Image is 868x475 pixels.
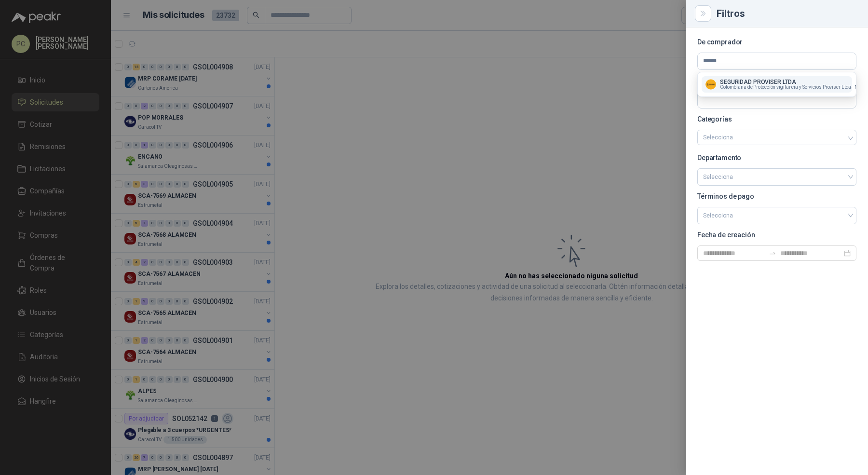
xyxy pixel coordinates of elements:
[702,76,852,93] button: Company LogoSEGURIDAD PROVISER LTDAColombiana de Protección vigilancia y Servicios Proviser Ltda-...
[769,249,776,257] span: swap-right
[720,85,853,90] span: Colombiana de Protección vigilancia y Servicios Proviser Ltda -
[697,193,856,199] p: Términos de pago
[769,249,776,257] span: to
[705,79,716,90] img: Company Logo
[697,116,856,122] p: Categorías
[697,39,856,45] p: De comprador
[697,232,856,238] p: Fecha de creación
[697,8,709,19] button: Close
[697,155,856,161] p: Departamento
[717,9,856,18] div: Filtros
